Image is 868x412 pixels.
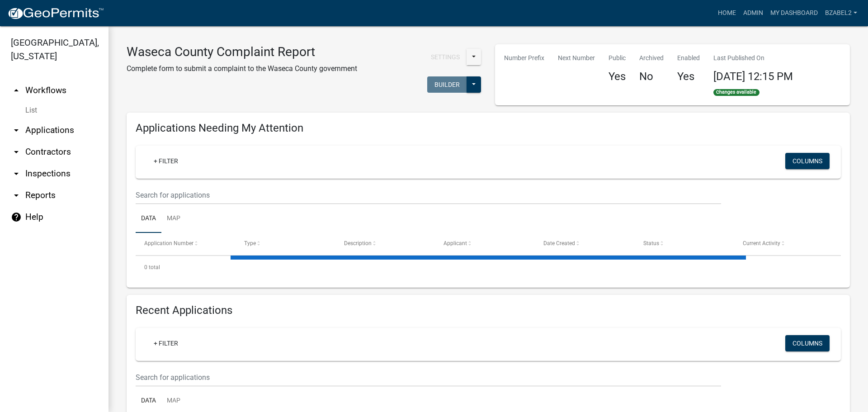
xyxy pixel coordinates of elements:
[443,240,467,246] span: Applicant
[713,70,793,83] span: [DATE] 12:15 PM
[11,85,22,96] i: arrow_drop_up
[136,304,841,317] h4: Recent Applications
[639,70,664,83] h4: No
[639,53,664,63] p: Archived
[435,233,535,255] datatable-header-cell: Applicant
[713,89,759,96] span: Changes available
[821,5,861,22] a: bzabel2
[713,53,793,63] p: Last Published On
[677,70,700,83] h4: Yes
[236,233,335,255] datatable-header-cell: Type
[635,233,735,255] datatable-header-cell: Status
[609,53,626,63] p: Public
[785,335,830,351] button: Columns
[146,335,185,351] a: + Filter
[11,147,22,157] i: arrow_drop_down
[11,190,22,201] i: arrow_drop_down
[734,233,834,255] datatable-header-cell: Current Activity
[427,76,467,93] button: Builder
[127,44,357,60] h3: Waseca County Complaint Report
[740,5,767,22] a: Admin
[558,53,595,63] p: Next Number
[543,240,575,246] span: Date Created
[136,204,161,233] a: Data
[136,122,841,135] h4: Applications Needing My Attention
[785,153,830,169] button: Columns
[11,212,22,223] i: help
[609,70,626,83] h4: Yes
[146,153,185,169] a: + Filter
[535,233,635,255] datatable-header-cell: Date Created
[11,168,22,179] i: arrow_drop_down
[127,63,357,74] p: Complete form to submit a complaint to the Waseca County government
[161,204,186,233] a: Map
[504,53,544,63] p: Number Prefix
[144,240,193,246] span: Application Number
[714,5,740,22] a: Home
[335,233,435,255] datatable-header-cell: Description
[136,368,721,387] input: Search for applications
[643,240,659,246] span: Status
[767,5,821,22] a: My Dashboard
[136,186,721,204] input: Search for applications
[11,125,22,136] i: arrow_drop_down
[136,233,236,255] datatable-header-cell: Application Number
[244,240,256,246] span: Type
[424,49,467,65] button: Settings
[677,53,700,63] p: Enabled
[743,240,780,246] span: Current Activity
[344,240,372,246] span: Description
[136,256,841,279] div: 0 total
